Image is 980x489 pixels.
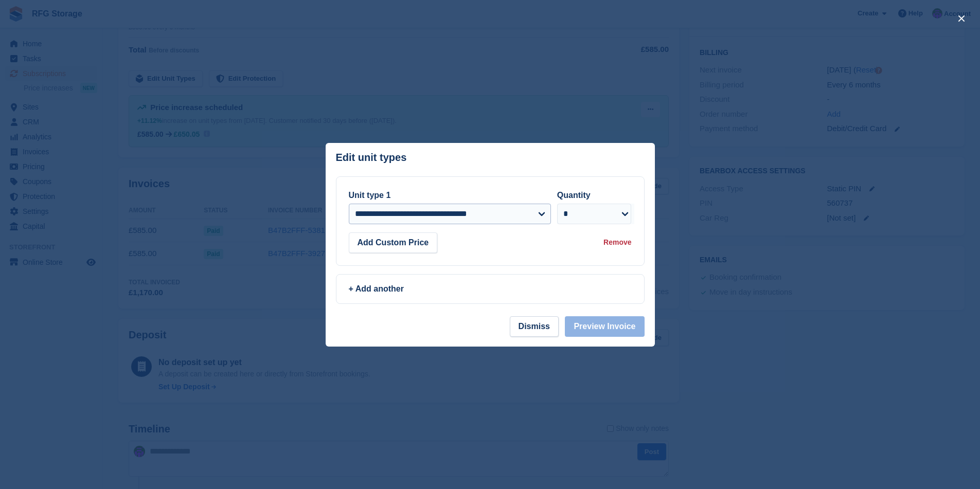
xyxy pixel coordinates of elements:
[510,316,559,337] button: Dismiss
[349,232,438,253] button: Add Custom Price
[557,191,591,200] label: Quantity
[336,152,407,164] p: Edit unit types
[953,10,970,27] button: close
[336,274,645,304] a: + Add another
[349,191,391,200] label: Unit type 1
[349,283,632,295] div: + Add another
[603,237,631,248] div: Remove
[565,316,644,337] button: Preview Invoice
